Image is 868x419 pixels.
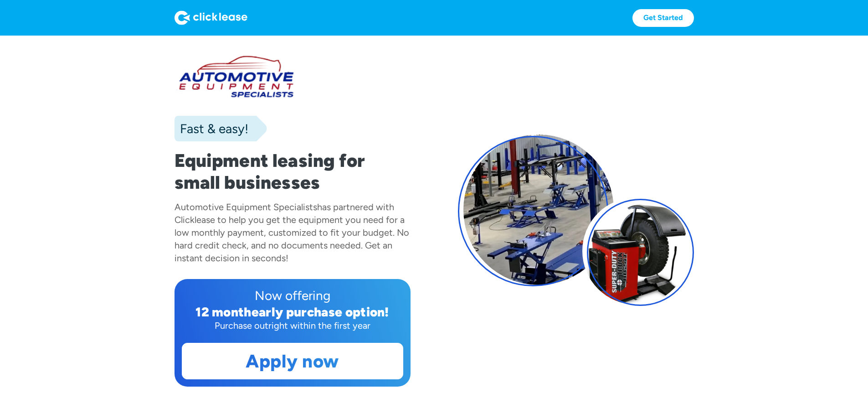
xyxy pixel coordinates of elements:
a: Apply now [182,343,403,379]
div: Purchase outright within the first year [182,319,403,332]
div: Fast & easy! [175,119,248,138]
h1: Equipment leasing for small businesses [175,150,411,193]
a: Get Started [632,9,694,27]
div: 12 month [195,304,252,320]
div: Now offering [182,286,403,305]
div: early purchase option! [252,304,389,320]
div: has partnered with Clicklease to help you get the equipment you need for a low monthly payment, c... [175,202,409,264]
img: Logo [175,10,247,25]
div: Automotive Equipment Specialists [175,202,317,212]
